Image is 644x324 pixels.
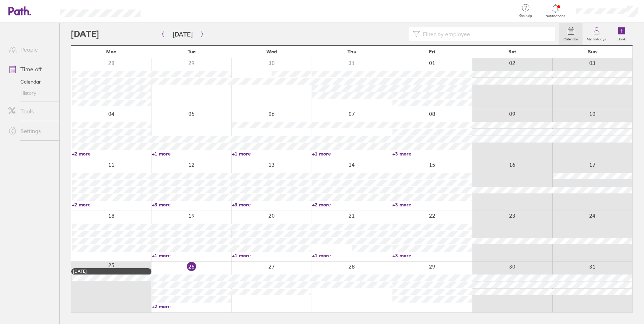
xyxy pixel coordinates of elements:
span: Tue [188,49,196,54]
button: [DATE] [167,28,198,40]
a: +3 more [392,252,472,259]
span: Sat [508,49,516,54]
a: +3 more [152,201,231,208]
a: Settings [3,124,59,138]
span: Mon [106,49,117,54]
span: Notifications [544,14,567,18]
a: Book [610,23,633,45]
a: +3 more [392,151,472,157]
label: My holidays [583,35,610,41]
a: Notifications [544,4,567,18]
a: +1 more [232,151,311,157]
a: +1 more [152,151,231,157]
a: +2 more [72,201,151,208]
a: +1 more [232,252,311,259]
a: People [3,42,59,57]
a: Calendar [559,23,583,45]
a: My holidays [583,23,610,45]
a: +2 more [72,151,151,157]
a: Calendar [3,76,59,87]
a: +3 more [232,201,311,208]
a: +1 more [312,151,391,157]
span: Sun [588,49,597,54]
span: Get help [514,14,537,18]
label: Book [613,35,630,41]
a: +1 more [152,252,231,259]
a: +3 more [392,201,472,208]
a: History [3,87,59,99]
span: Wed [266,49,277,54]
a: Tools [3,104,59,118]
div: [DATE] [73,269,150,274]
label: Calendar [559,35,583,41]
a: +2 more [152,303,231,310]
span: Fri [429,49,435,54]
a: Time off [3,62,59,76]
input: Filter by employee [420,27,551,41]
span: Thu [347,49,356,54]
a: +1 more [312,252,391,259]
a: +2 more [312,201,391,208]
